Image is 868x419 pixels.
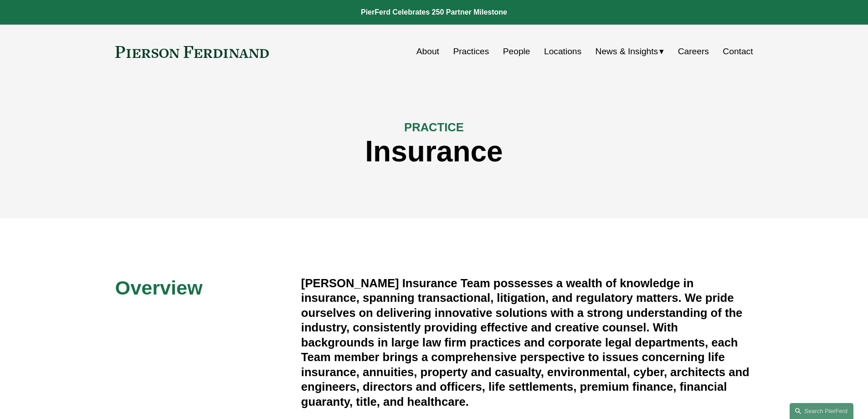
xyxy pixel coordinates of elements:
a: Contact [723,43,753,60]
a: Locations [544,43,581,60]
a: folder dropdown [596,43,664,60]
a: Careers [678,43,709,60]
a: About [416,43,439,60]
span: News & Insights [596,44,658,60]
a: Search this site [790,403,853,419]
span: Overview [115,277,203,299]
a: People [503,43,530,60]
span: PRACTICE [404,121,464,134]
h1: Insurance [115,135,753,168]
a: Practices [453,43,489,60]
h4: [PERSON_NAME] Insurance Team possesses a wealth of knowledge in insurance, spanning transactional... [301,276,753,409]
